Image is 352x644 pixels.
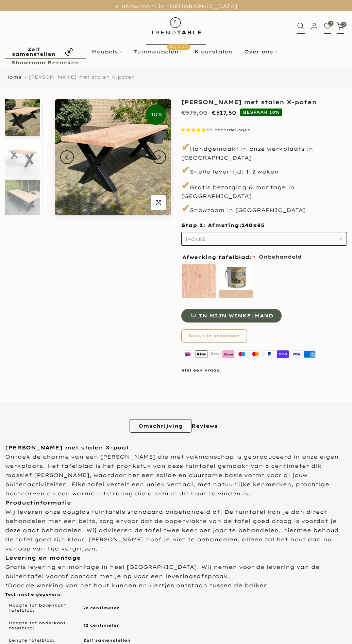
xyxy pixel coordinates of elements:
p: Showroom in [GEOGRAPHIC_DATA] [181,201,347,215]
img: google pay [208,350,222,359]
p: Gratis bezorging & montage in [GEOGRAPHIC_DATA] [181,178,347,200]
span: Afwerking tafelblad: [182,255,255,260]
a: TuinmeubelenPopulair [128,48,188,56]
span: ✔ [181,163,190,176]
button: Next [152,150,166,164]
img: visa [289,350,303,359]
b: Zelf samenstellen [11,47,56,56]
span: Populair [167,44,190,50]
p: Gratis levering en montage in heel [GEOGRAPHIC_DATA]. Wij nemen voor de levering van de buitentaf... [5,562,347,581]
span: ✔ [181,141,190,153]
p: Snelle levertijd: 1–2 weken [181,163,347,177]
img: Rechthoekige douglas tuintafel met stalen X-poten [5,99,40,136]
strong: Levering en montage [5,555,81,561]
h1: [PERSON_NAME] met stalen X-poten [181,99,347,105]
strong: Technische gegevens [5,592,61,597]
img: master [249,350,263,359]
strong: 72 centimeter [83,623,119,628]
strong: [PERSON_NAME] met stalen X-poot [5,444,129,451]
a: Over ons [238,48,283,56]
span: Hoogte tot onderkant tafelblad: [9,621,66,630]
span: Stap 1: Afmeting: [181,222,264,228]
a: 0 [324,22,331,34]
span: 0 [341,22,346,27]
img: Rechthoekige douglas tuintafel met zwarte stalen X-poten [5,139,40,176]
strong: Zelf samenstellen [83,638,131,643]
span: 4.87 stars [181,128,207,132]
iframe: toggle-frame [1,609,35,643]
button: 140x85 [181,232,347,246]
a: Kleurstalen [188,48,238,56]
img: ideal [181,350,195,359]
span: BESPAAR 10% [240,109,282,116]
strong: 78 centimeter [83,606,119,610]
ins: €517,50 [212,108,236,117]
a: Bekijk in showroom [181,329,247,343]
img: trend-table [146,11,206,41]
a: Meubels [86,48,128,56]
a: Reviews [183,419,227,433]
span: [PERSON_NAME] met stalen X-poten [29,74,135,80]
span: 140x85 [185,236,205,242]
a: Stel een vraag [181,368,220,376]
span: ✔ [181,179,190,192]
a: 0 [337,22,344,34]
span: 0 [328,21,333,26]
span: ✔ [181,202,190,215]
a: Zelf samenstellen [5,45,86,59]
p: ✔ Showroom in [GEOGRAPHIC_DATA] [9,2,343,11]
img: american express [303,350,317,359]
strong: Productinformatie [5,499,71,506]
img: Rechthoekige douglas tuintafel met stalen X-poten [55,99,171,215]
button: In mijn winkelmand [181,309,282,323]
span: Ontdek de charme van een [PERSON_NAME] die met vakmanschap is geproduceerd in onze eigen werkplaa... [5,453,339,497]
a: Omschrijving [130,419,191,433]
b: Showroom Bezoeken [11,60,79,65]
span: Hoogte tot bovenkant tafelblad: [9,603,66,613]
span: 140x85 [241,222,264,229]
span: In mijn winkelmand [199,313,273,318]
a: Showroom Bezoeken [5,59,85,67]
span: 92 beoordelingen [207,128,250,132]
del: €575,00 [181,109,207,116]
button: Previous [60,150,74,164]
img: shopify pay [276,350,289,359]
a: Home [5,75,22,83]
img: maestro [235,350,249,359]
img: klarna [222,350,235,359]
img: paypal [262,350,276,359]
p: Handgemaakt in onze werkplaats in [GEOGRAPHIC_DATA] [181,140,347,161]
span: Onbehandeld [259,252,302,262]
p: Wij leveren onze douglas tuintafels standaard onbehandeld af. De tuintafel kan je dan direct beha... [5,507,347,553]
img: apple pay [195,350,208,359]
p: *Door de werking van het hout kunnen er kiertjes ontstaan tussen de balken [5,581,347,590]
